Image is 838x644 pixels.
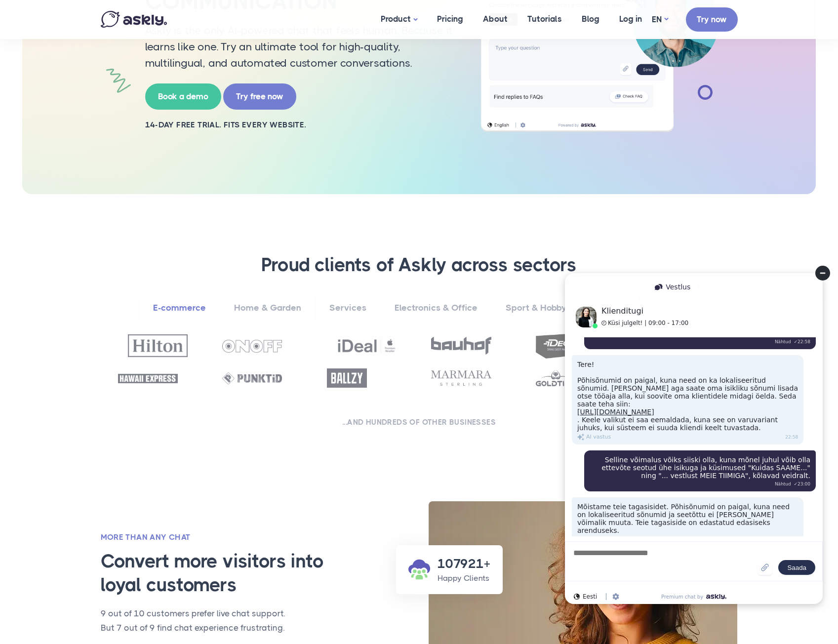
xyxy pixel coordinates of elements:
a: Book a demo [145,83,221,110]
p: Askly is the only AI-powered chat that feels human. Because it learns like one. Try an ultimate t... [145,22,456,71]
p: Happy Clients [438,572,490,584]
img: Punktid [222,372,282,385]
iframe: Askly chat [557,265,831,612]
h2: More than any chat [101,532,355,543]
img: Ballzy [327,368,367,388]
img: Marmara Sterling [431,370,491,386]
a: E-commerce [140,294,219,322]
img: OnOff [222,340,282,353]
h2: 14-day free trial. Fits every website. [145,120,456,130]
img: Askly [101,11,167,28]
img: Ideal [337,334,397,357]
img: Goldtime [536,370,576,386]
p: 9 out of 10 customers prefer live chat support. [101,606,355,621]
a: Services [317,294,379,322]
a: Try free now [223,83,296,110]
a: Sport & Hobby [493,294,579,322]
a: Electronics & Office [382,294,490,322]
a: EN [652,12,668,27]
h3: 107921+ [438,555,490,572]
h2: ...and hundreds of other businesses [113,417,725,427]
h3: Convert more visitors into loyal customers [101,550,367,597]
img: Hawaii Express [118,374,178,383]
img: Bauhof [431,337,491,355]
a: Home & Garden [221,294,314,322]
p: But 7 out of 9 find chat experience frustrating. [101,621,355,635]
img: Hilton [128,334,188,357]
h3: Proud clients of Askly across sectors [113,253,725,277]
a: Try now [686,7,738,32]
